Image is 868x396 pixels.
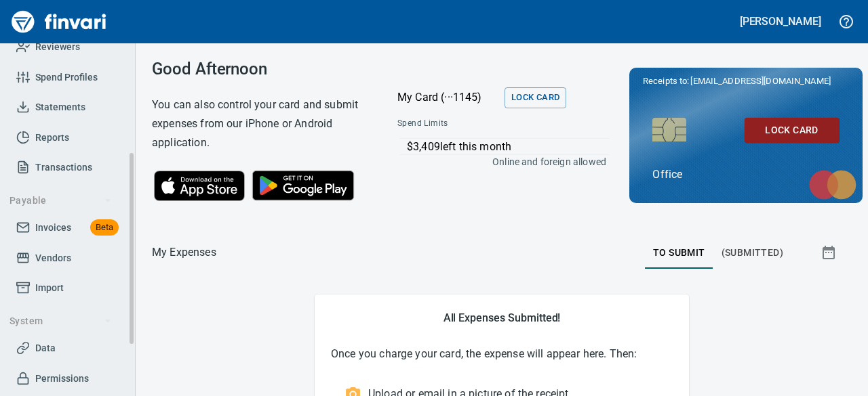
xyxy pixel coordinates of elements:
[90,220,119,236] span: Beta
[152,244,216,261] p: My Expenses
[722,244,783,261] span: (Submitted)
[11,273,124,303] a: Import
[407,139,609,155] p: $3,409 left this month
[152,95,363,152] h6: You can also control your card and submit expenses from our iPhone or Android application.
[397,117,526,131] span: Spend Limits
[152,60,363,79] h3: Good Afternoon
[11,152,124,183] a: Transactions
[152,244,216,261] nav: breadcrumb
[35,280,64,296] span: Import
[736,11,825,32] button: [PERSON_NAME]
[11,213,124,243] a: InvoicesBeta
[35,39,80,56] span: Reviewers
[11,62,124,93] a: Spend Profiles
[689,74,831,87] span: [EMAIL_ADDRESS][DOMAIN_NAME]
[8,5,110,38] img: Finvari
[4,188,117,213] button: Payable
[35,370,89,387] span: Permissions
[11,364,124,394] a: Permissions
[35,219,71,236] span: Invoices
[11,243,124,273] a: Vendors
[755,122,829,139] span: Lock Card
[11,333,124,364] a: Data
[35,340,56,357] span: Data
[4,309,117,334] button: System
[652,167,839,183] p: Office
[11,92,124,123] a: Statements
[511,90,559,106] span: Lock Card
[740,14,821,28] h5: [PERSON_NAME]
[9,313,112,330] span: System
[35,159,92,176] span: Transactions
[35,69,98,86] span: Spend Profiles
[154,171,245,201] img: Download on the App Store
[808,236,852,269] button: Show transactions within a particular date range
[505,87,566,108] button: Lock Card
[745,118,840,143] button: Lock Card
[397,89,499,106] p: My Card (···1145)
[331,311,673,325] h5: All Expenses Submitted!
[802,163,863,206] img: mastercard.svg
[35,99,85,116] span: Statements
[643,74,849,88] p: Receipts to:
[387,155,606,169] p: Online and foreign allowed
[11,123,124,153] a: Reports
[245,163,361,208] img: Get it on Google Play
[653,244,705,261] span: To Submit
[331,346,673,362] p: Once you charge your card, the expense will appear here. Then:
[35,129,69,146] span: Reports
[35,250,71,267] span: Vendors
[11,32,124,62] a: Reviewers
[9,192,112,209] span: Payable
